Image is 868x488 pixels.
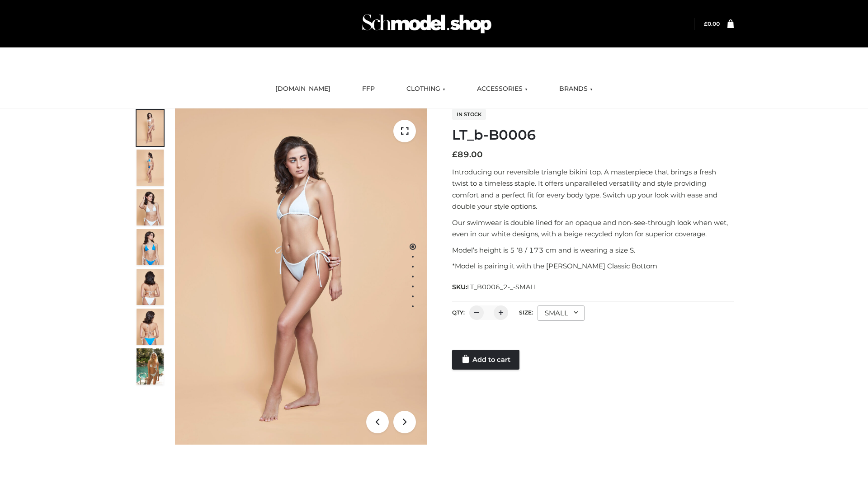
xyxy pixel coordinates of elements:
[452,260,734,272] p: *Model is pairing it with the [PERSON_NAME] Classic Bottom
[704,20,720,27] bdi: 0.00
[137,150,164,186] img: ArielClassicBikiniTop_CloudNine_AzureSky_OW114ECO_2-scaled.jpg
[552,79,599,99] a: BRANDS
[137,189,164,225] img: ArielClassicBikiniTop_CloudNine_AzureSky_OW114ECO_3-scaled.jpg
[704,20,708,27] span: £
[452,282,538,292] span: SKU:
[467,283,538,291] span: LT_B0006_2-_-SMALL
[452,217,734,240] p: Our swimwear is double lined for an opaque and non-see-through look when wet, even in our white d...
[704,20,720,27] a: £0.00
[400,79,452,99] a: CLOTHING
[355,79,382,99] a: FFP
[452,150,483,160] bdi: 89.00
[452,244,734,256] p: Model’s height is 5 ‘8 / 173 cm and is wearing a size S.
[519,309,533,316] label: Size:
[137,348,164,385] img: Arieltop_CloudNine_AzureSky2.jpg
[175,108,427,445] img: ArielClassicBikiniTop_CloudNine_AzureSky_OW114ECO_1
[137,110,164,146] img: ArielClassicBikiniTop_CloudNine_AzureSky_OW114ECO_1-scaled.jpg
[452,127,734,143] h1: LT_b-B0006
[269,79,337,99] a: [DOMAIN_NAME]
[137,269,164,305] img: ArielClassicBikiniTop_CloudNine_AzureSky_OW114ECO_7-scaled.jpg
[452,150,458,160] span: £
[452,350,519,370] a: Add to cart
[137,229,164,265] img: ArielClassicBikiniTop_CloudNine_AzureSky_OW114ECO_4-scaled.jpg
[359,6,495,42] img: Schmodel Admin 964
[452,166,734,212] p: Introducing our reversible triangle bikini top. A masterpiece that brings a fresh twist to a time...
[452,309,465,316] label: QTY:
[470,79,534,99] a: ACCESSORIES
[538,305,585,321] div: SMALL
[137,309,164,345] img: ArielClassicBikiniTop_CloudNine_AzureSky_OW114ECO_8-scaled.jpg
[452,109,486,120] span: In stock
